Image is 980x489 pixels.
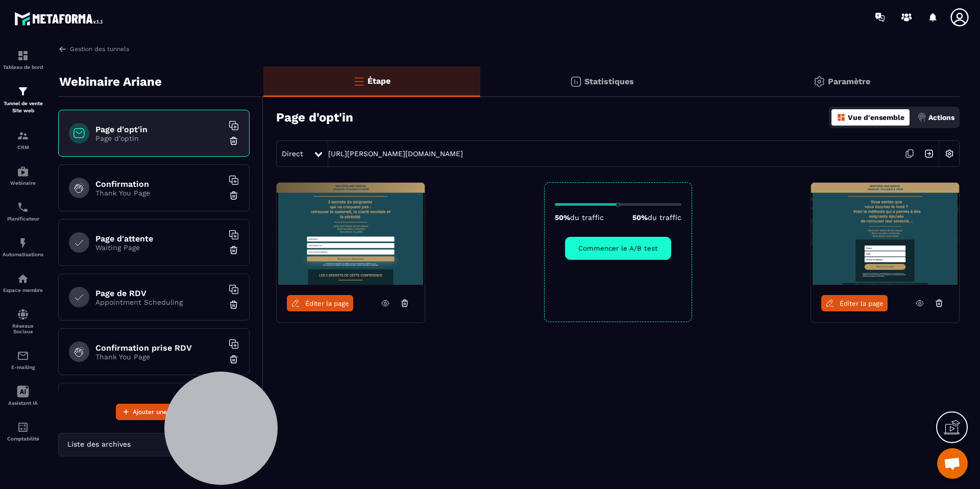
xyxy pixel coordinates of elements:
img: trash [229,190,239,201]
p: Waiting Page [95,243,223,252]
input: Search for option [133,439,233,450]
p: Étape [367,76,390,86]
p: 50% [632,213,681,222]
p: Paramètre [828,77,870,86]
button: Ajouter une étape [116,404,192,420]
p: Comptabilité [3,436,43,442]
h6: Page d'opt'in [95,125,223,134]
img: stats.20deebd0.svg [570,76,582,88]
p: Assistant IA [3,400,43,406]
a: automationsautomationsEspace membre [3,265,43,301]
a: schedulerschedulerPlanificateur [3,193,43,229]
p: CRM [3,144,43,150]
img: trash [229,300,239,310]
img: arrow-next.bcc2205e.svg [919,144,939,163]
p: Vue d'ensemble [848,113,904,121]
p: Thank You Page [95,353,223,361]
p: Webinaire Ariane [59,71,162,92]
p: 50% [555,213,604,222]
img: trash [229,245,239,255]
img: trash [229,354,239,364]
p: Tableau de bord [3,64,43,70]
p: Webinaire [3,180,43,186]
a: formationformationTableau de bord [3,42,43,78]
span: Ajouter une étape [133,407,186,417]
p: Statistiques [584,77,634,86]
p: Thank You Page [95,189,223,197]
span: Liste des archives [65,439,133,450]
div: Ouvrir le chat [937,448,968,479]
a: accountantaccountantComptabilité [3,413,43,449]
img: image [277,183,425,285]
p: Tunnel de vente Site web [3,100,43,114]
span: Éditer la page [305,300,349,307]
img: automations [17,165,29,178]
span: Direct [282,150,303,158]
img: formation [17,50,29,62]
div: Search for option [58,433,250,456]
img: social-network [17,308,29,321]
img: accountant [17,421,29,433]
a: automationsautomationsWebinaire [3,158,43,193]
img: formation [17,130,29,142]
a: emailemailE-mailing [3,342,43,378]
h6: Confirmation [95,179,223,189]
p: Appointment Scheduling [95,298,223,306]
a: Éditer la page [821,295,888,311]
span: du traffic [570,213,604,222]
img: trash [229,136,239,146]
p: Espace membre [3,287,43,293]
p: Planificateur [3,216,43,222]
a: formationformationTunnel de vente Site web [3,78,43,122]
a: [URL][PERSON_NAME][DOMAIN_NAME] [328,150,463,158]
span: du traffic [648,213,681,222]
p: Automatisations [3,252,43,257]
p: Page d'optin [95,134,223,142]
a: Gestion des tunnels [58,44,129,54]
h6: Confirmation prise RDV [95,343,223,353]
a: automationsautomationsAutomatisations [3,229,43,265]
h6: Page d'attente [95,234,223,243]
img: setting-w.858f3a88.svg [940,144,959,163]
img: logo [14,9,106,28]
img: automations [17,273,29,285]
h3: Page d'opt'in [276,110,353,125]
img: scheduler [17,201,29,213]
img: formation [17,85,29,97]
p: Réseaux Sociaux [3,323,43,334]
img: arrow [58,44,67,54]
a: social-networksocial-networkRéseaux Sociaux [3,301,43,342]
img: setting-gr.5f69749f.svg [813,76,825,88]
span: Éditer la page [840,300,884,307]
a: Éditer la page [287,295,353,311]
button: Commencer le A/B test [565,237,671,260]
img: actions.d6e523a2.png [917,113,926,122]
p: E-mailing [3,364,43,370]
img: image [811,183,959,285]
a: formationformationCRM [3,122,43,158]
img: automations [17,237,29,249]
img: email [17,350,29,362]
img: bars-o.4a397970.svg [353,75,365,87]
h6: Page de RDV [95,288,223,298]
a: Assistant IA [3,378,43,413]
img: dashboard-orange.40269519.svg [837,113,846,122]
p: Actions [928,113,954,121]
